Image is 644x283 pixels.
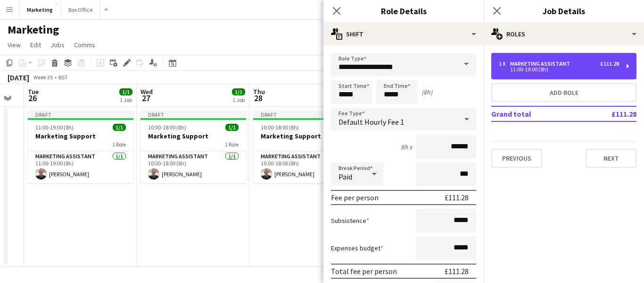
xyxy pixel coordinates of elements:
[113,124,126,131] span: 1/1
[61,0,100,19] button: Box Office
[323,5,484,17] h3: Role Details
[140,87,153,96] span: Wed
[4,39,25,51] a: View
[225,141,239,148] span: 1 Role
[510,60,574,67] div: Marketing Assistant
[8,41,21,49] span: View
[26,39,45,51] a: Edit
[253,87,265,96] span: Thu
[30,41,41,49] span: Edit
[232,88,245,95] span: 1/1
[28,111,133,118] div: Draft
[491,149,542,168] button: Previous
[484,5,644,17] h3: Job Details
[28,87,39,96] span: Tue
[70,39,99,51] a: Comms
[499,67,619,72] div: 11:00-19:00 (8h)
[323,23,484,45] div: Shift
[331,216,369,225] label: Subsistence
[253,132,359,140] h3: Marketing Support
[19,0,61,19] button: Marketing
[112,141,126,148] span: 1 Role
[252,93,265,103] span: 28
[50,41,65,49] span: Jobs
[491,83,636,102] button: Add role
[119,88,132,95] span: 1/1
[253,151,359,183] app-card-role: Marketing Assistant1/110:00-18:00 (8h)[PERSON_NAME]
[339,172,352,181] span: Paid
[253,111,359,118] div: Draft
[140,111,246,118] div: Draft
[580,106,636,121] td: £111.28
[148,124,186,131] span: 10:00-18:00 (8h)
[445,193,469,202] div: £111.28
[484,23,644,45] div: Roles
[586,149,636,168] button: Next
[28,111,133,183] app-job-card: Draft11:00-19:00 (8h)1/1Marketing Support1 RoleMarketing Assistant1/111:00-19:00 (8h)[PERSON_NAME]
[140,111,246,183] app-job-card: Draft10:00-18:00 (8h)1/1Marketing Support1 RoleMarketing Assistant1/110:00-18:00 (8h)[PERSON_NAME]
[331,244,383,252] label: Expenses budget
[401,143,412,151] div: 8h x
[28,132,133,140] h3: Marketing Support
[139,93,153,103] span: 27
[8,23,59,37] h1: Marketing
[339,117,404,127] span: Default Hourly Fee 1
[331,266,397,276] div: Total fee per person
[331,193,379,202] div: Fee per person
[491,106,580,121] td: Grand total
[600,60,619,67] div: £111.28
[140,151,246,183] app-card-role: Marketing Assistant1/110:00-18:00 (8h)[PERSON_NAME]
[120,96,132,103] div: 1 Job
[232,96,245,103] div: 1 Job
[8,73,29,82] div: [DATE]
[261,124,299,131] span: 10:00-18:00 (8h)
[445,266,469,276] div: £111.28
[35,124,74,131] span: 11:00-19:00 (8h)
[499,60,510,67] div: 1 x
[253,111,359,183] app-job-card: Draft10:00-18:00 (8h)1/1Marketing Support1 RoleMarketing Assistant1/110:00-18:00 (8h)[PERSON_NAME]
[74,41,95,49] span: Comms
[26,93,39,103] span: 26
[421,88,432,96] div: (8h)
[140,132,246,140] h3: Marketing Support
[47,39,68,51] a: Jobs
[225,124,239,131] span: 1/1
[28,151,133,183] app-card-role: Marketing Assistant1/111:00-19:00 (8h)[PERSON_NAME]
[58,74,68,81] div: BST
[31,74,55,81] span: Week 35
